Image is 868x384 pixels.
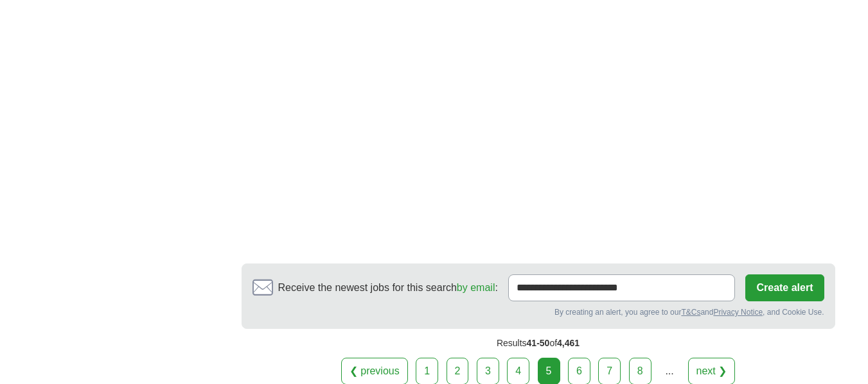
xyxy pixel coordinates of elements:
[657,358,682,384] div: ...
[681,308,700,317] a: T&Cs
[713,308,763,317] a: Privacy Notice
[278,280,498,296] span: Receive the newest jobs for this search :
[745,274,824,301] button: Create alert
[242,329,835,358] div: Results of
[457,282,495,293] a: by email
[252,306,824,318] div: By creating an alert, you agree to our and , and Cookie Use.
[557,338,580,348] span: 4,461
[527,338,550,348] span: 41-50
